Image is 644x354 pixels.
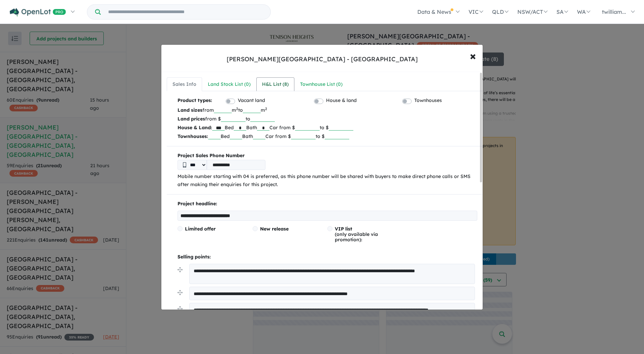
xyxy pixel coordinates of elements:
img: drag.svg [178,306,183,311]
div: [PERSON_NAME][GEOGRAPHIC_DATA] - [GEOGRAPHIC_DATA] [227,55,418,64]
b: House & Land: [178,125,212,131]
span: New release [260,226,289,232]
span: (only available via promotion): [335,226,378,243]
div: Land Stock List ( 0 ) [208,80,251,88]
p: Mobile number starting with 04 is preferred, as this phone number will be shared with buyers to m... [178,173,477,189]
label: Townhouses [414,97,442,105]
span: Limited offer [185,226,216,232]
div: H&L List ( 8 ) [262,80,289,88]
b: Land sizes [178,107,202,113]
p: Project headline: [178,200,477,208]
b: Product types: [178,97,212,106]
p: from m to m [178,106,477,114]
div: Sales Info [172,80,196,88]
span: VIP list [335,226,352,232]
p: Bed Bath Car from $ to $ [178,123,477,132]
span: × [470,48,476,63]
p: Bed Bath Car from $ to $ [178,132,477,141]
p: from $ to [178,114,477,123]
b: Land prices [178,116,205,122]
label: Vacant land [238,97,265,105]
p: Selling points: [178,253,477,261]
img: Openlot PRO Logo White [10,8,66,16]
input: Try estate name, suburb, builder or developer [102,5,269,19]
div: Townhouse List ( 0 ) [300,80,343,88]
label: House & land [326,97,357,105]
span: twilliam... [602,8,626,15]
b: Project Sales Phone Number [178,152,477,160]
b: Townhouses: [178,133,208,139]
img: drag.svg [178,267,183,272]
img: Phone icon [183,162,186,168]
sup: 2 [236,106,238,111]
img: drag.svg [178,290,183,295]
sup: 2 [265,106,267,111]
